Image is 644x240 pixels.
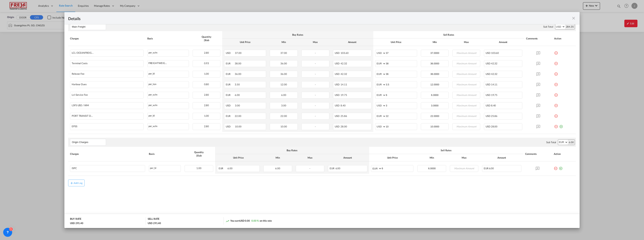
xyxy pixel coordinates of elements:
[568,140,575,145] div: 6.00
[68,180,85,186] button: Add Leg
[335,72,340,75] span: USD
[523,147,552,161] th: Comments
[204,51,209,54] span: 2.80
[235,83,240,86] span: 3.50
[72,62,88,65] div: Terminal Costs
[226,51,234,54] span: USD
[482,38,524,46] th: Amount
[486,62,490,65] span: USD
[418,165,446,171] input: Minimum Amount
[215,154,262,161] th: Unit Price
[554,102,558,106] md-icon: icon-minus-circle-outline red-400-fg pt-7
[341,62,347,65] span: 42.32
[386,92,417,98] input: 6
[280,125,287,128] span: 10.00
[486,125,490,128] span: USD
[335,114,340,117] span: USD
[315,62,316,65] span: -
[226,93,234,96] span: EUR
[70,221,83,225] div: USD 291.40
[552,147,576,161] th: Action
[149,152,181,156] div: Basis
[148,92,189,97] div: per_w/m
[386,71,417,77] input: 36
[235,104,240,107] span: 3.00
[421,71,449,77] input: Minimum Amount
[74,182,83,184] div: Add Leg
[226,83,234,86] span: EUR
[275,167,280,170] span: 6.00
[375,33,522,36] div: Sell Rates
[204,125,209,128] span: 2.80
[486,93,490,96] span: USD
[386,102,417,108] input: 3
[315,93,316,96] span: -
[72,51,94,54] div: LCL OCEANFREIGHT
[148,81,189,86] div: per_ton
[335,167,341,170] span: 6.00
[294,154,326,161] th: Max
[204,83,209,86] span: 0.80
[484,167,488,170] span: EUR
[421,60,449,66] input: Minimum Amount
[185,150,213,157] div: Quantity | Slab
[70,181,74,185] md-icon: icon-plus md-link-fg s20
[72,104,89,107] div: LSFS USD / WM
[421,102,449,108] input: Minimum Amount
[491,83,498,86] span: 14.11
[226,104,234,107] span: USD
[421,113,449,119] input: Minimum Amount
[341,83,347,86] span: 14.11
[280,72,287,75] span: 36.00
[453,60,480,66] input: Maximum Amount
[491,114,498,117] span: 25.86
[219,167,227,170] span: EUR
[315,114,316,117] span: -
[524,31,552,46] th: Comments
[280,51,287,54] span: 37.00
[315,72,316,75] span: -
[386,113,417,119] input: 22
[196,167,201,170] span: 1.00
[554,123,558,127] md-icon: icon-minus-circle-outline red-400-fg pt-7
[217,149,367,152] div: Buy Rates
[148,50,189,55] div: per_w/m
[453,81,480,87] input: Maximum Amount
[204,93,209,96] span: 2.80
[453,102,480,108] input: Maximum Amount
[386,60,417,66] input: 38
[335,83,340,86] span: USD
[554,60,558,64] md-icon: icon-minus-circle-outline red-400-fg pt-7
[486,104,490,107] span: USD
[72,125,77,128] div: EPSS
[262,154,294,161] th: Min
[491,93,498,96] span: 19.75
[72,83,87,86] div: Harbour Dues
[491,72,498,75] span: 42.32
[148,113,189,118] div: per_bl
[222,38,268,46] th: Unit Price
[480,154,523,161] th: Amount
[235,72,241,75] span: 36.00
[280,83,287,86] span: 12.00
[419,38,451,46] th: Min
[226,219,229,223] md-icon: icon-trending-up
[281,93,286,96] span: 6.00
[70,217,81,221] div: BUY RATE
[235,51,241,54] span: 37.00
[453,123,480,129] input: Maximum Amount
[554,50,558,53] md-icon: icon-minus-circle-outline red-400-fg pt-7
[341,125,347,128] span: 28.00
[335,125,340,128] span: USD
[554,71,558,74] md-icon: icon-minus-circle-outline red-400-fg pt-7
[240,219,250,222] span: USD 0.00
[386,50,417,56] input: 37
[72,139,106,145] input: Leg Name
[72,114,94,117] div: PORT TRANSIT DOCUMENTATION
[335,104,340,107] span: USD
[453,71,480,77] input: Maximum Amount
[543,25,553,28] div: Sub Total
[235,93,240,96] span: 6.00
[486,114,490,117] span: USD
[280,114,287,117] span: 22.00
